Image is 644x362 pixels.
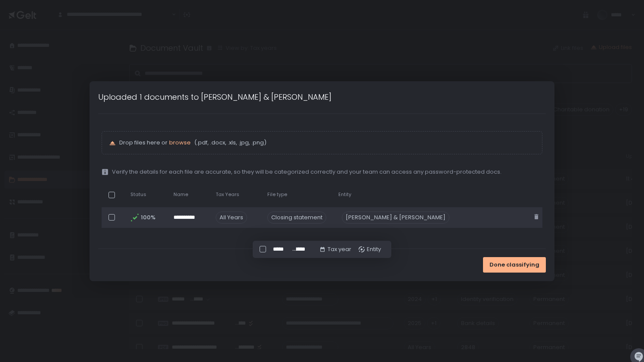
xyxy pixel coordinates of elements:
[483,257,546,273] button: Done classifying
[98,91,331,103] h1: Uploaded 1 documents to [PERSON_NAME] & [PERSON_NAME]
[267,191,287,198] span: File type
[489,261,539,269] span: Done classifying
[169,138,191,147] span: browse
[358,245,381,253] button: Entity
[119,139,535,147] p: Drop files here or
[216,191,239,198] span: Tax Years
[169,139,191,147] button: browse
[319,245,351,253] button: Tax year
[267,212,326,224] div: Closing statement
[342,212,449,224] div: [PERSON_NAME] & [PERSON_NAME]
[112,168,502,176] span: Verify the details for each file are accurate, so they will be categorized correctly and your tea...
[130,191,146,198] span: Status
[141,214,155,221] span: 100%
[338,191,351,198] span: Entity
[216,212,247,224] span: All Years
[173,191,188,198] span: Name
[192,139,266,147] span: (.pdf, .docx, .xls, .jpg, .png)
